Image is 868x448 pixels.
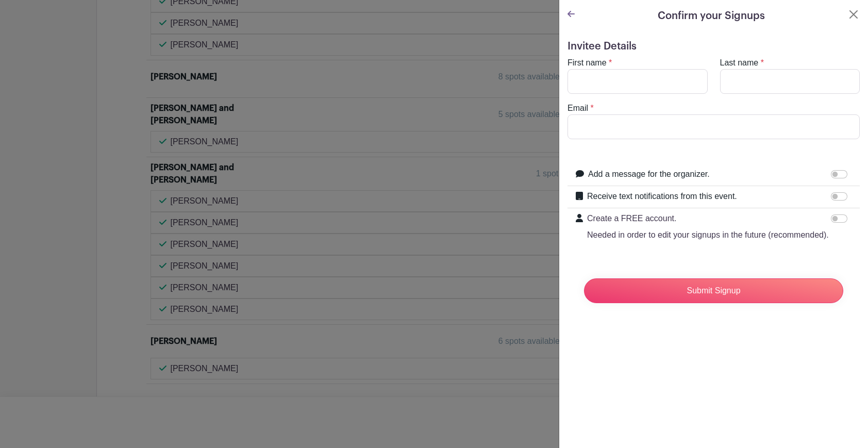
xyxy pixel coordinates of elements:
label: First name [567,57,607,69]
input: Submit Signup [584,278,843,303]
label: Email [567,102,588,114]
p: Needed in order to edit your signups in the future (recommended). [587,229,829,241]
label: Last name [720,57,759,69]
label: Add a message for the organizer. [588,168,710,180]
label: Receive text notifications from this event. [587,190,737,203]
p: Create a FREE account. [587,212,829,225]
button: Close [847,8,860,21]
h5: Confirm your Signups [658,8,765,24]
h5: Invitee Details [567,40,860,53]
